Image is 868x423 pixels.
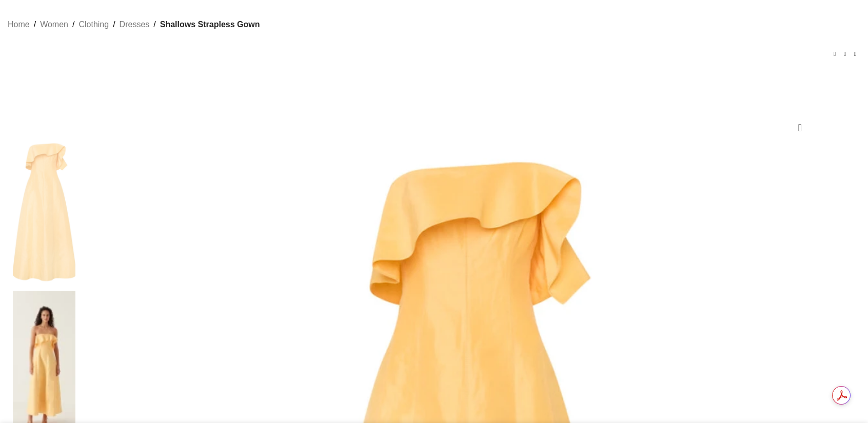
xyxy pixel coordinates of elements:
a: Clothing [78,18,109,31]
a: Dresses [120,18,150,31]
a: Home [8,18,30,31]
a: Next product [850,49,860,59]
a: Women [40,18,68,31]
a: Previous product [830,49,840,59]
span: Shallows Strapless Gown [160,18,260,31]
img: Aje Yellow Dresses [13,139,75,286]
nav: Breadcrumb [8,18,260,31]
